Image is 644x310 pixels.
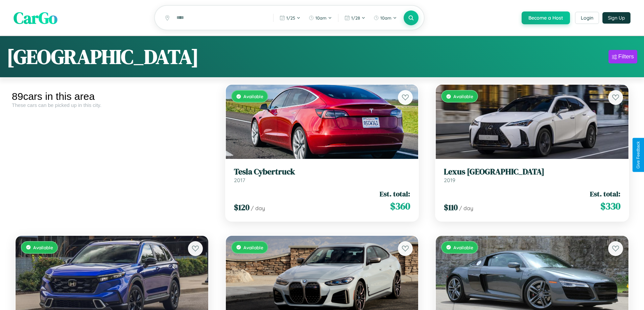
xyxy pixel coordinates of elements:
[444,167,620,184] a: Lexus [GEOGRAPHIC_DATA]2019
[276,12,304,23] button: 1/25
[305,12,335,23] button: 10am
[390,199,410,213] span: $ 360
[33,245,53,250] span: Available
[618,53,634,60] div: Filters
[351,15,360,21] span: 1 / 28
[602,12,630,24] button: Sign Up
[609,50,637,63] button: Filters
[251,205,265,212] span: / day
[590,189,620,199] span: Est. total:
[12,102,212,108] div: These cars can be picked up in this city.
[234,167,410,184] a: Tesla Cybertruck2017
[459,205,473,212] span: / day
[380,189,410,199] span: Est. total:
[600,199,620,213] span: $ 330
[370,12,400,23] button: 10am
[444,202,458,213] span: $ 110
[286,15,295,21] span: 1 / 25
[522,11,570,24] button: Become a Host
[444,177,455,184] span: 2019
[315,15,327,21] span: 10am
[243,93,263,99] span: Available
[575,12,599,24] button: Login
[453,93,473,99] span: Available
[341,12,369,23] button: 1/28
[7,43,199,71] h1: [GEOGRAPHIC_DATA]
[453,245,473,250] span: Available
[234,167,410,177] h3: Tesla Cybertruck
[243,245,263,250] span: Available
[234,177,245,184] span: 2017
[636,141,641,169] div: Give Feedback
[14,7,57,29] span: CarGo
[234,202,249,213] span: $ 120
[12,91,212,102] div: 89 cars in this area
[444,167,620,177] h3: Lexus [GEOGRAPHIC_DATA]
[380,15,391,21] span: 10am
